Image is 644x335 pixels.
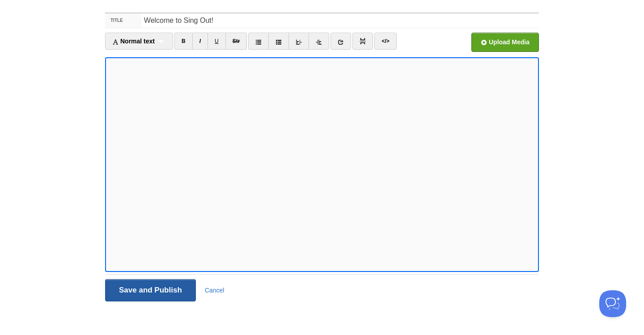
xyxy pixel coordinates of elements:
[205,287,225,294] a: Cancel
[112,38,155,45] span: Normal text
[105,279,196,301] input: Save and Publish
[360,38,366,44] img: pagebreak-icon.png
[225,33,247,50] a: Str
[105,13,141,28] label: Title
[208,33,226,50] a: U
[599,290,626,317] iframe: Help Scout Beacon - Open
[192,33,208,50] a: I
[174,33,193,50] a: B
[374,33,396,50] a: </>
[233,38,240,44] del: Str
